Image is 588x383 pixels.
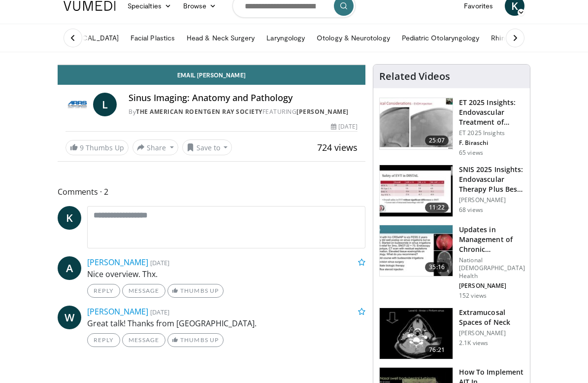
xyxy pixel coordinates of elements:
a: Thumbs Up [167,284,223,298]
p: Great talk! Thanks from [GEOGRAPHIC_DATA]. [87,317,365,329]
h3: Extramucosal Spaces of Neck [459,308,524,327]
a: L [93,93,117,116]
p: 68 views [459,206,483,214]
p: National [DEMOGRAPHIC_DATA] Health [459,256,525,280]
a: 11:22 SNIS 2025 Insights: Endovascular Therapy Plus Best Medical Treatment… [PERSON_NAME] 68 views [379,165,524,217]
p: [PERSON_NAME] [459,196,524,204]
a: The American Roentgen Ray Society [136,107,262,116]
a: Laryngology [261,28,311,48]
a: Email [PERSON_NAME] [58,65,365,85]
span: 35:16 [425,262,449,272]
div: [DATE] [331,122,358,131]
a: [PERSON_NAME] [87,306,148,317]
p: F. Biraschi [459,139,524,147]
a: [PERSON_NAME] [296,107,349,116]
a: Thumbs Up [167,333,223,347]
a: 35:16 Updates in Management of Chronic [MEDICAL_DATA]: Intraoffice Procedu… National [DEMOGRAPHIC... [379,225,524,300]
a: W [58,306,81,329]
button: Share [132,139,178,155]
span: Comments 2 [58,185,365,198]
img: VuMedi Logo [64,1,116,11]
h4: Sinus Imaging: Anatomy and Pathology [129,93,358,104]
small: [DATE] [150,258,169,267]
a: 76:21 Extramucosal Spaces of Neck [PERSON_NAME] 2.1K views [379,308,524,360]
p: [PERSON_NAME] [459,282,525,290]
a: Reply [87,284,120,298]
span: 25:07 [425,136,449,145]
a: Otology & Neurotology [311,28,395,48]
p: [PERSON_NAME] [459,329,524,337]
button: Save to [182,139,232,155]
a: Rhinology & Allergy [485,28,558,48]
a: Reply [87,333,120,347]
a: Pediatric Otolaryngology [396,28,486,48]
span: 76:21 [425,345,449,355]
span: 724 views [317,141,358,153]
div: By FEATURING [129,107,358,116]
a: [PERSON_NAME] [87,257,148,268]
p: ET 2025 Insights [459,129,524,137]
a: Message [122,284,165,298]
p: Nice overview. Thx. [87,268,365,280]
small: [DATE] [150,308,169,316]
span: 11:22 [425,203,449,212]
img: The American Roentgen Ray Society [65,93,89,116]
a: Facial Plastics [125,28,181,48]
a: Head & Neck Surgery [181,28,261,48]
a: A [58,256,81,280]
h3: ET 2025 Insights: Endovascular Treatment of Chronic Subdural Hematom… [459,98,524,127]
span: 9 [80,143,84,152]
a: K [58,206,81,230]
p: 2.1K views [459,339,488,347]
img: 962e9ed7-aec7-4cd7-9002-f694f9a25dc8.150x105_q85_crop-smart_upscale.jpg [380,308,453,359]
p: 152 views [459,292,487,300]
h3: SNIS 2025 Insights: Endovascular Therapy Plus Best Medical Treatment… [459,165,524,194]
a: 9 Thumbs Up [65,140,129,155]
a: Message [122,333,165,347]
p: 65 views [459,149,483,157]
h3: Updates in Management of Chronic [MEDICAL_DATA]: Intraoffice Procedu… [459,225,525,254]
h4: Related Videos [379,70,450,82]
img: 64cf3e7e-776d-44c8-b4e2-23f3eb3a680d.150x105_q85_crop-smart_upscale.jpg [380,165,453,216]
img: 4d46ad28-bf85-4ffa-992f-e5d3336e5220.150x105_q85_crop-smart_upscale.jpg [380,225,453,277]
img: c20de9dd-50c9-4884-9bdc-d16a71105075.150x105_q85_crop-smart_upscale.jpg [380,98,453,149]
a: 25:07 ET 2025 Insights: Endovascular Treatment of Chronic Subdural Hematom… ET 2025 Insights F. B... [379,98,524,157]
